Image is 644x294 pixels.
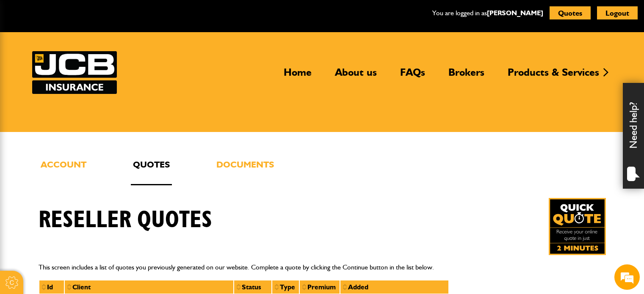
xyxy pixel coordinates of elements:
a: Quotes [131,157,172,185]
a: Account [39,157,88,185]
a: Documents [214,157,276,185]
a: Products & Services [501,66,605,85]
a: Get your insurance quote in just 2-minutes [549,198,606,255]
div: Need help? [623,83,644,189]
h1: Reseller quotes [39,206,212,234]
img: Quick Quote [549,198,606,255]
a: Brokers [442,66,491,85]
p: You are logged in as [432,8,543,19]
img: JCB Insurance Services logo [32,51,117,94]
button: Logout [597,6,638,19]
a: FAQs [394,66,431,85]
a: About us [329,66,383,85]
a: JCB Insurance Services [32,51,117,94]
button: Quotes [550,6,591,19]
a: [PERSON_NAME] [487,9,543,17]
a: Home [277,66,318,85]
p: This screen includes a list of quotes you previously generated on our website. Complete a quote b... [39,262,606,273]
